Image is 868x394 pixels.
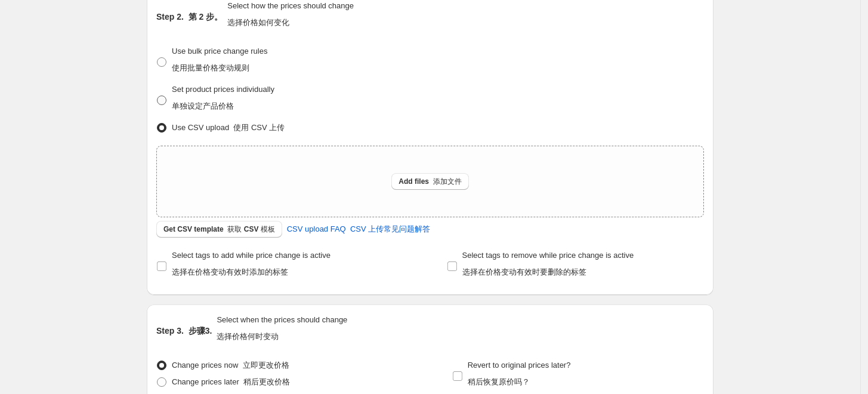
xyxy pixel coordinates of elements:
[287,223,431,235] span: CSV upload FAQ
[172,63,249,72] font: 使用批量价格变动规则
[399,177,461,186] span: Add files
[189,12,223,21] font: 第 2 步。
[217,332,279,341] font: 选择价格何时变动
[156,11,223,23] h2: Step 2.
[172,377,290,386] span: Change prices later
[350,224,430,233] font: CSV 上传常见问题解答
[172,101,234,110] font: 单独设定产品价格
[172,47,267,72] span: Use bulk price change rules
[433,177,462,186] font: 添加文件
[391,173,468,190] button: Add files 添加文件
[233,123,285,132] font: 使用 CSV 上传
[468,361,571,386] span: Revert to original prices later?
[280,220,438,239] a: CSV upload FAQ CSV 上传常见问题解答
[468,377,530,386] font: 稍后恢复原价吗？
[217,314,347,347] p: Select when the prices should change
[172,361,289,370] span: Change prices now
[172,267,288,276] font: 选择在价格变动有效时添加的标签
[156,221,282,238] button: Get CSV template 获取 CSV 模板
[172,85,274,110] span: Set product prices individually
[227,225,274,233] font: 获取 CSV 模板
[163,224,275,234] span: Get CSV template
[462,251,634,276] span: Select tags to remove while price change is active
[172,251,330,276] span: Select tags to add while price change is active
[189,326,212,335] font: 步骤3.
[243,377,290,386] font: 稍后更改价格
[227,18,289,27] font: 选择价格如何变化
[243,361,289,370] font: 立即更改价格
[156,325,212,337] h2: Step 3.
[462,267,586,276] font: 选择在价格变动有效时要删除的标签
[172,123,285,132] span: Use CSV upload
